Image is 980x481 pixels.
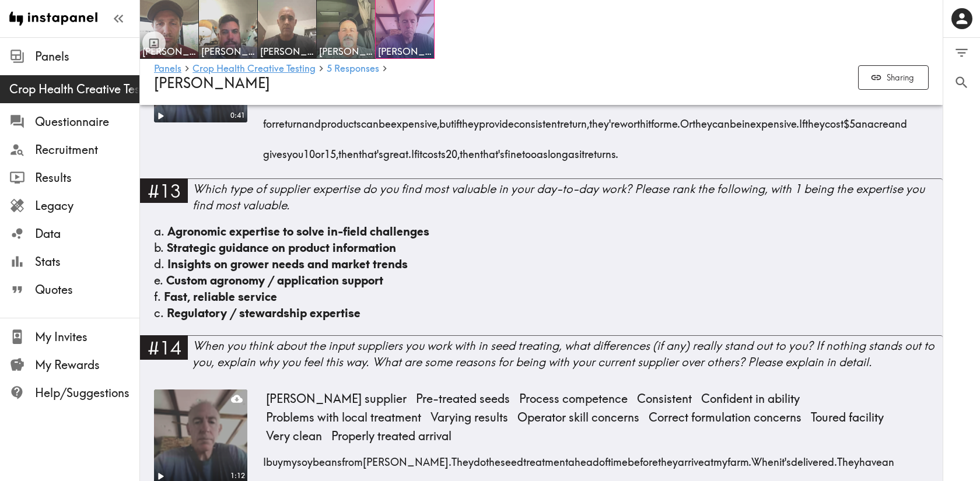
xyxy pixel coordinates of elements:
[411,135,417,164] span: If
[417,135,422,164] span: it
[154,305,929,321] div: c.
[713,443,727,473] span: my
[651,105,663,135] span: for
[166,273,383,287] span: Custom agronomy / application support
[263,105,275,135] span: for
[140,335,188,360] div: #14
[315,135,324,164] span: or
[9,81,139,97] span: Crop Health Creative Testing
[696,389,804,408] span: Confident in ability
[154,110,167,122] button: Play
[584,135,618,164] span: returns.
[888,105,907,135] span: and
[452,443,474,473] span: They
[859,443,882,473] span: have
[275,105,302,135] span: return
[459,105,479,135] span: they
[361,105,379,135] span: can
[560,105,589,135] span: return,
[608,443,628,473] span: time
[825,105,843,135] span: cost
[154,272,929,289] div: e.
[164,289,277,304] span: Fast, reliable service
[263,443,266,473] span: I
[35,198,139,214] span: Legacy
[474,443,486,473] span: do
[646,105,651,135] span: it
[867,105,888,135] span: acre
[303,135,315,164] span: 10
[201,45,255,58] span: [PERSON_NAME]
[35,142,139,158] span: Recruitment
[678,443,704,473] span: arrive
[342,443,363,473] span: from
[154,74,270,92] span: [PERSON_NAME]
[140,178,188,203] div: #13
[261,389,411,408] span: [PERSON_NAME] supplier
[806,408,888,427] span: Toured facility
[192,338,943,370] div: When you think about the input suppliers you work with in seed treating, what differences (if any...
[283,443,297,473] span: my
[663,105,680,135] span: me.
[620,105,646,135] span: worth
[751,443,779,473] span: When
[142,45,196,58] span: [PERSON_NAME]
[486,443,501,473] span: the
[632,389,696,408] span: Consistent
[422,135,446,164] span: costs
[167,224,429,238] span: Agronomic expertise to solve in-field challenges
[522,135,537,164] span: too
[426,408,513,427] span: Varying results
[644,408,806,427] span: Correct formulation concerns
[261,427,327,445] span: Very clean
[589,105,620,135] span: they're
[263,135,287,164] span: gives
[858,65,929,90] button: Sharing
[154,289,929,305] div: f.
[321,105,361,135] span: products
[843,105,855,135] span: $5
[297,443,342,473] span: soybeans
[266,443,283,473] span: buy
[730,105,742,135] span: be
[501,443,523,473] span: seed
[302,105,321,135] span: and
[167,240,396,255] span: Strategic guidance on product information
[287,135,303,164] span: you
[338,135,359,164] span: then
[260,45,314,58] span: [PERSON_NAME]
[154,240,929,256] div: b.
[35,226,139,242] span: Data
[411,389,514,408] span: Pre-treated seeds
[712,105,730,135] span: can
[140,178,943,223] a: #13Which type of supplier expertise do you find most valuable in your day-to-day work? Please ran...
[704,443,713,473] span: at
[568,135,579,164] span: as
[359,135,383,164] span: that's
[954,45,970,61] span: Filter Responses
[261,408,426,427] span: Problems with local treatment
[855,105,867,135] span: an
[513,408,644,427] span: Operator skill concerns
[954,75,970,90] span: Search
[167,257,408,271] span: Insights on grower needs and market trends
[140,335,943,380] a: #14When you think about the input suppliers you work with in seed treating, what differences (if ...
[35,48,139,65] span: Panels
[505,135,522,164] span: fine
[391,105,439,135] span: expensive,
[579,135,584,164] span: it
[192,64,316,75] a: Crop Health Creative Testing
[514,105,560,135] span: consistent
[327,64,379,73] span: 5 Responses
[454,105,459,135] span: if
[35,170,139,186] span: Results
[943,68,980,97] button: Search
[548,135,568,164] span: long
[480,135,505,164] span: that's
[35,357,139,373] span: My Rewards
[383,135,411,164] span: great.
[514,389,632,408] span: Process competence
[167,306,360,320] span: Regulatory / stewardship expertise
[154,223,929,240] div: a.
